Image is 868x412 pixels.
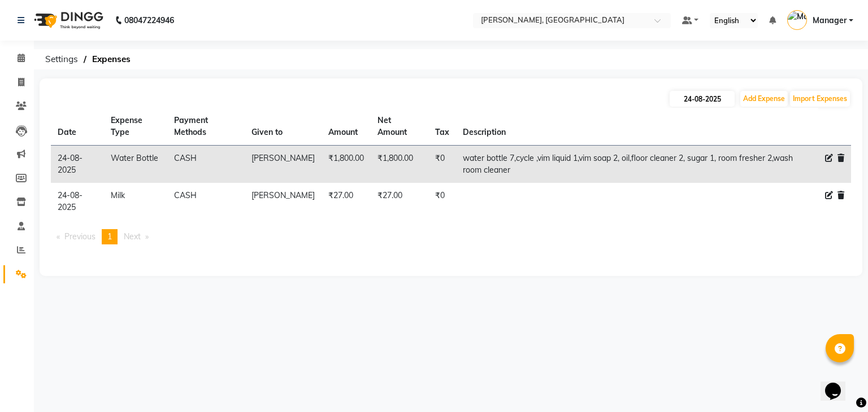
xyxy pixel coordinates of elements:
button: Add Expense [740,91,788,107]
nav: Pagination [51,229,851,244]
span: Next [124,231,141,242]
th: Tax [428,108,456,146]
td: 24-08-2025 [51,183,104,220]
button: Import Expenses [790,91,850,107]
img: Manager [787,10,807,30]
td: ₹0 [428,146,456,183]
span: 1 [107,231,112,242]
input: PLACEHOLDER.DATE [670,91,735,107]
iframe: chat widget [821,367,857,401]
span: Settings [40,49,84,69]
td: ₹1,800.00 [322,146,371,183]
img: logo [29,5,106,36]
td: water bottle 7,cycle ,vim liquid 1,vim soap 2, oil,floor cleaner 2, sugar 1, room fresher 2,wash ... [456,146,805,183]
th: Net Amount [371,108,428,146]
td: 24-08-2025 [51,146,104,183]
b: 08047224946 [124,5,174,36]
th: Amount [322,108,371,146]
th: Date [51,108,104,146]
th: Description [456,108,805,146]
td: [PERSON_NAME] [245,183,322,220]
td: ₹1,800.00 [371,146,428,183]
td: ₹0 [428,183,456,220]
th: Given to [245,108,322,146]
td: [PERSON_NAME] [245,146,322,183]
th: Expense Type [104,108,167,146]
td: CASH [167,146,245,183]
td: ₹27.00 [322,183,371,220]
th: Payment Methods [167,108,245,146]
span: Expenses [86,49,136,69]
span: Previous [64,231,96,242]
td: ₹27.00 [371,183,428,220]
td: CASH [167,183,245,220]
td: Water Bottle [104,146,167,183]
span: Manager [813,15,847,27]
td: Milk [104,183,167,220]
